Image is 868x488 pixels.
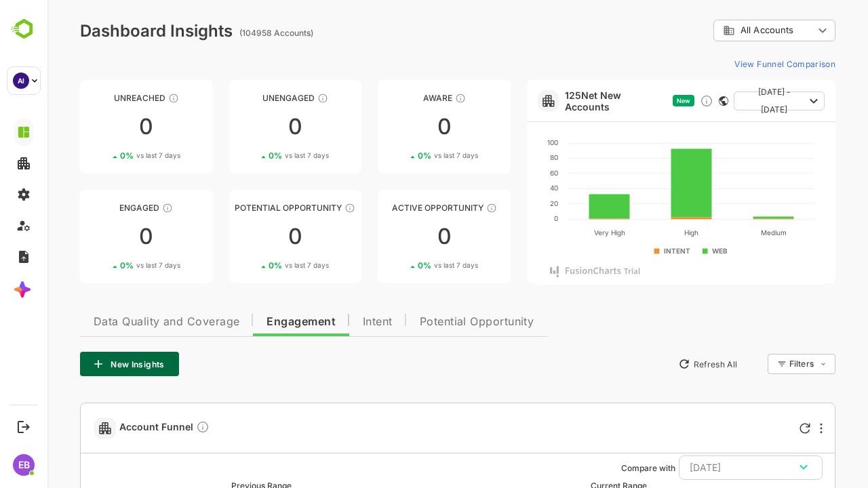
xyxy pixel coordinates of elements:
div: More [772,423,775,434]
div: Dashboard Insights [33,21,185,41]
div: Refresh [752,423,763,434]
div: Unreached [33,93,165,103]
img: BambooboxLogoMark.f1c84d78b4c51b1a7b5f700c9845e183.svg [7,16,41,42]
text: High [637,228,651,237]
span: Account Funnel [72,420,162,436]
a: Active OpportunityThese accounts have open opportunities which might be at any of the Sales Stage... [330,190,463,283]
div: All Accounts [675,24,766,37]
button: Logout [14,418,33,436]
span: vs last 7 days [237,260,281,270]
a: UnreachedThese accounts have not been engaged with for a defined time period00%vs last 7 days [33,80,165,174]
div: 0 % [370,260,431,270]
div: These accounts have not shown enough engagement and need nurturing [270,93,281,104]
button: New Insights [33,352,132,376]
text: Very High [546,228,577,237]
div: Unengaged [182,93,315,103]
div: Compare Funnel to any previous dates, and click on any plot in the current funnel to view the det... [149,420,162,436]
div: 0 % [73,260,133,270]
a: UnengagedThese accounts have not shown enough engagement and need nurturing00%vs last 7 days [182,80,315,174]
text: 20 [502,199,511,207]
span: vs last 7 days [89,260,133,270]
text: 80 [502,153,511,161]
ag: (104958 Accounts) [192,28,270,38]
div: AI [13,73,29,89]
span: Intent [315,317,345,327]
text: 60 [502,169,511,177]
span: vs last 7 days [89,150,133,161]
div: Aware [330,93,463,103]
div: 0 % [221,150,281,161]
div: These accounts are MQAs and can be passed on to Inside Sales [297,203,308,213]
span: All Accounts [693,25,746,35]
a: 125Net New Accounts [517,89,620,113]
span: Potential Opportunity [372,317,487,327]
div: Filters [742,359,766,369]
div: These accounts have just entered the buying cycle and need further nurturing [408,93,418,104]
div: 0 [182,226,315,247]
div: EB [13,454,35,476]
button: [DATE] - [DATE] [686,91,777,110]
a: EngagedThese accounts are warm, further nurturing would qualify them to MQAs00%vs last 7 days [33,190,165,283]
div: Filters [741,352,788,376]
div: Discover new ICP-fit accounts showing engagement — via intent surges, anonymous website visits, L... [652,94,666,108]
div: 0 [33,226,165,247]
div: These accounts have not been engaged with for a defined time period [121,93,132,104]
a: Potential OpportunityThese accounts are MQAs and can be passed on to Inside Sales00%vs last 7 days [182,190,315,283]
div: Engaged [33,203,165,213]
span: Engagement [219,317,288,327]
div: 0 [330,116,463,138]
ag: Compare with [574,463,628,473]
span: Data Quality and Coverage [46,317,192,327]
text: 100 [500,138,511,146]
button: [DATE] [631,455,775,480]
div: 0 % [370,150,431,161]
div: 0 [33,116,165,138]
div: [DATE] [642,459,764,476]
span: vs last 7 days [387,150,431,161]
span: New [629,97,643,104]
div: 0 [182,116,315,138]
button: View Funnel Comparison [682,53,788,75]
div: Potential Opportunity [182,203,315,213]
div: These accounts are warm, further nurturing would qualify them to MQAs [115,203,125,213]
div: 0 % [73,150,133,161]
div: This card does not support filter and segments [671,96,681,106]
a: AwareThese accounts have just entered the buying cycle and need further nurturing00%vs last 7 days [330,80,463,174]
div: These accounts have open opportunities which might be at any of the Sales Stages [439,203,450,213]
div: 0 [330,226,463,247]
text: Medium [713,228,738,237]
text: 0 [507,214,511,222]
div: Active Opportunity [330,203,463,213]
text: 40 [502,184,511,192]
div: 0 % [221,260,281,270]
span: vs last 7 days [387,260,431,270]
button: Refresh All [625,353,696,375]
span: vs last 7 days [237,150,281,161]
div: All Accounts [666,18,788,44]
span: [DATE] - [DATE] [697,83,757,119]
